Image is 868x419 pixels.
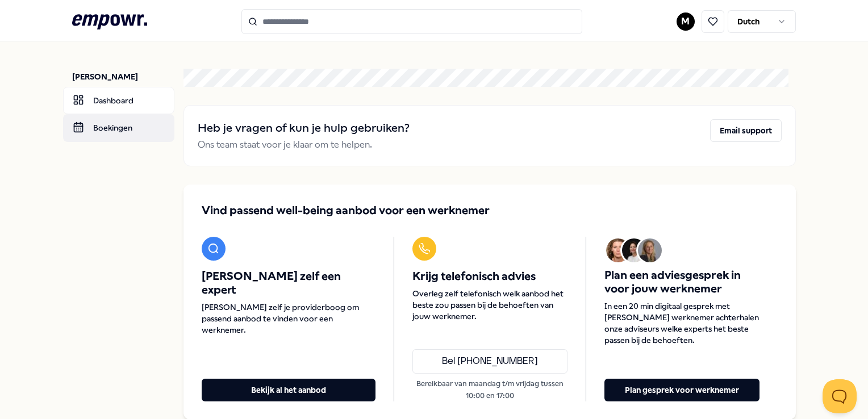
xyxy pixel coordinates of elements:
span: In een 20 min digitaal gesprek met [PERSON_NAME] werknemer achterhalen onze adviseurs welke exper... [604,300,759,346]
p: Ons team staat voor je klaar om te helpen. [198,137,410,152]
button: Plan gesprek voor werknemer [604,379,759,401]
a: Boekingen [63,114,174,141]
span: Krijg telefonisch advies [412,270,567,283]
a: Bel [PHONE_NUMBER] [412,349,567,374]
button: M [677,12,695,31]
span: Overleg zelf telefonisch welk aanbod het beste zou passen bij de behoeften van jouw werknemer. [412,288,567,322]
iframe: Help Scout Beacon - Open [823,379,857,413]
a: Email support [710,119,782,152]
span: [PERSON_NAME] zelf je providerboog om passend aanbod te vinden voor een werknemer. [202,301,375,336]
span: [PERSON_NAME] zelf een expert [202,270,375,297]
img: Avatar [622,238,646,262]
img: Avatar [606,238,630,262]
button: Email support [710,119,782,142]
p: Bereikbaar van maandag t/m vrijdag tussen 10:00 en 17:00 [412,378,567,401]
span: Plan een adviesgesprek in voor jouw werknemer [604,269,759,296]
p: [PERSON_NAME] [72,71,174,82]
a: Dashboard [63,87,174,114]
span: Vind passend well-being aanbod voor een werknemer [202,203,490,219]
button: Bekijk al het aanbod [202,379,375,401]
h2: Heb je vragen of kun je hulp gebruiken? [198,119,410,137]
img: Avatar [638,238,662,262]
input: Search for products, categories or subcategories [241,9,582,34]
